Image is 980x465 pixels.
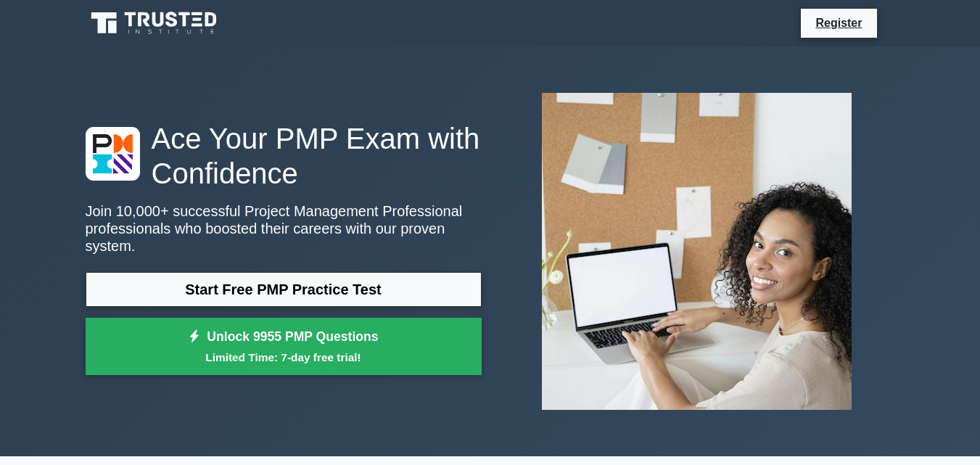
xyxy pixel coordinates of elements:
[86,318,482,376] a: Unlock 9955 PMP QuestionsLimited Time: 7-day free trial!
[104,349,464,366] small: Limited Time: 7-day free trial!
[86,272,482,307] a: Start Free PMP Practice Test
[86,202,482,255] p: Join 10,000+ successful Project Management Professional professionals who boosted their careers w...
[807,14,870,32] a: Register
[86,121,482,191] h1: Ace Your PMP Exam with Confidence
